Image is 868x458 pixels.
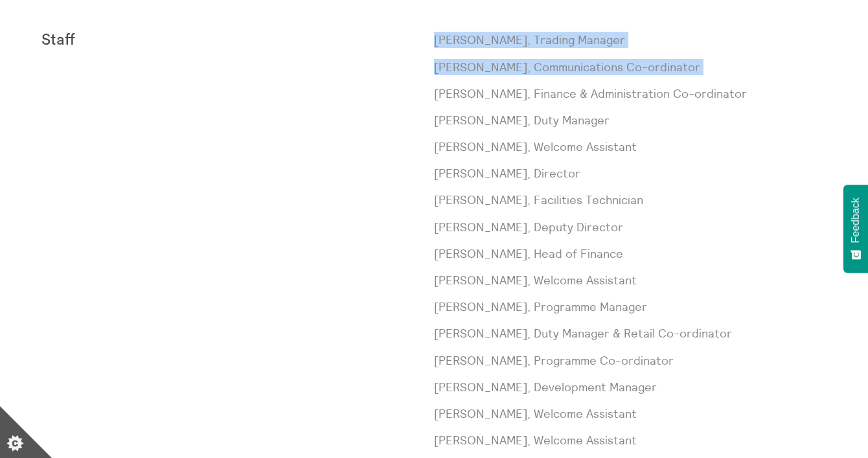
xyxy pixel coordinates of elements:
[434,219,827,235] p: [PERSON_NAME], Deputy Director
[434,59,827,75] p: [PERSON_NAME], Communications Co-ordinator
[434,406,827,422] p: [PERSON_NAME], Welcome Assistant
[434,246,827,262] p: [PERSON_NAME], Head of Finance
[434,352,827,369] p: [PERSON_NAME], Programme Co-ordinator
[434,112,827,128] p: [PERSON_NAME], Duty Manager
[434,299,827,315] p: [PERSON_NAME], Programme Manager
[434,192,827,208] p: [PERSON_NAME], Facilities Technician
[434,165,827,181] p: [PERSON_NAME], Director
[434,32,827,48] p: [PERSON_NAME], Trading Manager
[434,432,827,448] p: [PERSON_NAME], Welcome Assistant
[41,32,75,48] strong: Staff
[850,198,862,243] span: Feedback
[434,272,827,288] p: [PERSON_NAME], Welcome Assistant
[434,139,827,155] p: [PERSON_NAME], Welcome Assistant
[434,379,827,395] p: [PERSON_NAME], Development Manager
[434,86,827,102] p: [PERSON_NAME], Finance & Administration Co-ordinator
[843,185,868,273] button: Feedback - Show survey
[434,325,827,341] p: [PERSON_NAME], Duty Manager & Retail Co-ordinator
